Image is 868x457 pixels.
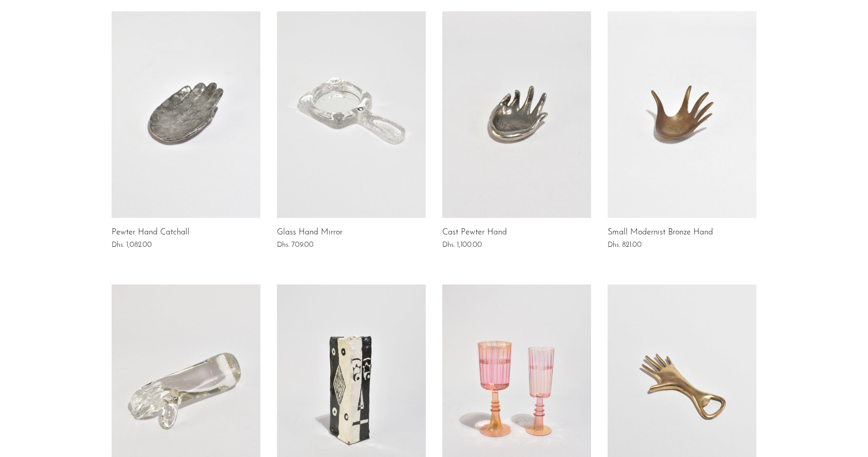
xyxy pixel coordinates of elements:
[112,241,152,249] span: Dhs. 1,082.00
[277,241,314,249] span: Dhs. 709.00
[112,228,190,238] a: Pewter Hand Catchall
[608,228,713,238] a: Small Modernist Bronze Hand
[277,228,343,238] a: Glass Hand Mirror
[608,241,642,249] span: Dhs. 821.00
[442,228,507,238] a: Cast Pewter Hand
[442,241,482,249] span: Dhs. 1,100.00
